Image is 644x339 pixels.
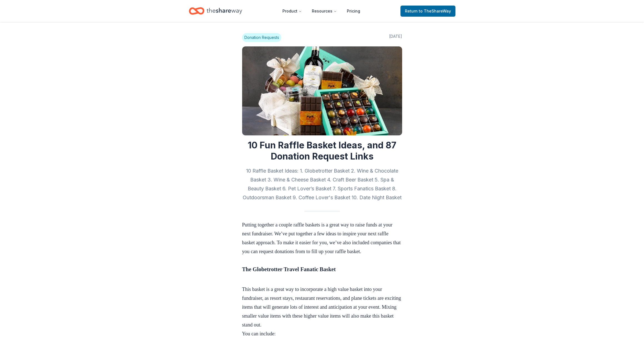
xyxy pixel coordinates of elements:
[242,285,402,329] p: This basket is a great way to incorporate a high value basket into your fundraiser, as resort sta...
[242,166,402,202] h2: 10 Raffle Basket Ideas: 1. Globetrotter Basket 2. Wine & Chocolate Basket 3. Wine & Cheese Basket...
[278,6,306,17] button: Product
[400,6,455,17] a: Returnto TheShareWay
[242,140,402,162] h1: 10 Fun Raffle Basket Ideas, and 87 Donation Request Links
[389,33,402,42] span: [DATE]
[242,220,402,265] p: Putting together a couple raffle baskets is a great way to raise funds at your next fundraiser. W...
[278,4,365,18] nav: Main
[342,6,365,17] a: Pricing
[419,9,451,13] span: to TheShareWay
[242,329,402,338] p: You can include:
[242,46,402,135] img: Image for 10 Fun Raffle Basket Ideas, and 87 Donation Request Links
[307,6,341,17] button: Resources
[242,265,402,283] h3: The Globetrotter Travel Fanatic Basket
[189,4,242,18] a: Home
[405,8,451,14] span: Return
[242,33,281,42] span: Donation Requests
